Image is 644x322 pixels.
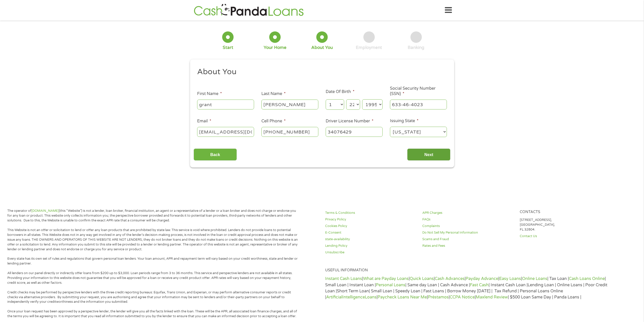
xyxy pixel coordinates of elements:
[522,276,547,281] a: Online Loans
[7,290,299,305] p: Credit checks may be performed by perspective lenders with the three credit reporting bureaus: Eq...
[470,282,489,288] a: Fast Cash
[390,118,419,124] label: Issuing State
[326,89,355,94] label: Date Of Birth
[378,295,427,300] a: Paycheck Loans Near Me
[197,100,254,109] input: John
[311,45,333,50] div: About You
[428,295,449,300] a: Préstamos
[466,276,498,281] a: Payday Advance
[325,217,416,222] a: Privacy Policy
[223,45,233,50] div: Start
[325,250,416,255] a: Unsubscribe
[435,276,465,281] a: Cash Advances
[390,86,447,97] label: Social Security Number (SSN)
[520,210,611,215] h4: Contacts
[422,211,513,215] a: APR Charges
[197,119,211,124] label: Email
[499,276,521,281] a: Easy Loans
[422,237,513,242] a: Scams and Fraud
[197,91,222,97] label: First Name
[326,295,342,300] a: Artificial
[325,230,416,235] a: E-Consent
[365,295,377,300] a: Loans
[194,148,237,161] input: Back
[390,100,447,109] input: 078-05-1120
[192,3,305,17] img: GetLoanNow Logo
[408,45,424,50] div: Banking
[7,309,299,319] p: Once your loan request has been approved by a perspective lender, the lender will give you all th...
[569,276,605,281] a: Cash Loans Online
[264,45,286,50] div: Your Home
[422,224,513,229] a: Complaints
[31,209,59,213] a: [DOMAIN_NAME]
[325,268,611,273] h4: Useful Information
[7,256,299,266] p: Every state has its own set of rules and regulations that govern personal loan lenders. Your loan...
[261,91,286,97] label: Last Name
[356,45,382,50] div: Employment
[376,282,405,288] a: Personal Loans
[325,211,416,215] a: Terms & Conditions
[363,276,409,281] a: What are Payday Loans
[261,127,318,137] input: (541) 754-3010
[326,119,373,124] label: Driver License Number
[410,276,434,281] a: Quick Loans
[325,276,362,281] a: Instant Cash Loans
[422,217,513,222] a: FAQs
[7,271,299,285] p: All lenders on our panel directly or indirectly offer loans from $200 up to $3,000. Loan periods ...
[520,218,611,232] p: [STREET_ADDRESS], [GEOGRAPHIC_DATA], FL 32804.
[7,228,299,252] p: This Website is not an offer or solicitation to lend or offer any loan products that are prohibit...
[325,237,416,242] a: state-availability
[520,234,611,239] a: Contact Us
[422,230,513,235] a: Do Not Sell My Personal Information
[197,127,254,137] input: john@gmail.com
[450,295,475,300] a: CCPA Notice
[325,243,416,248] a: Lending Policy
[261,100,318,109] input: Smith
[7,209,299,223] p: The operator of (this “Website”) is not a lender, loan broker, financial institution, an agent or...
[342,295,365,300] a: Intelligence
[197,67,443,77] h2: About You
[422,243,513,248] a: Rates and Fees
[476,295,508,300] a: Maxlend Review
[407,148,450,161] input: Next
[325,276,611,300] p: | | | | | | | Tax Loan | | Small Loan | Instant Loan | | Same day Loan | Cash Advance | | Instant...
[325,224,416,229] a: Cookies Policy
[261,119,286,124] label: Cell Phone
